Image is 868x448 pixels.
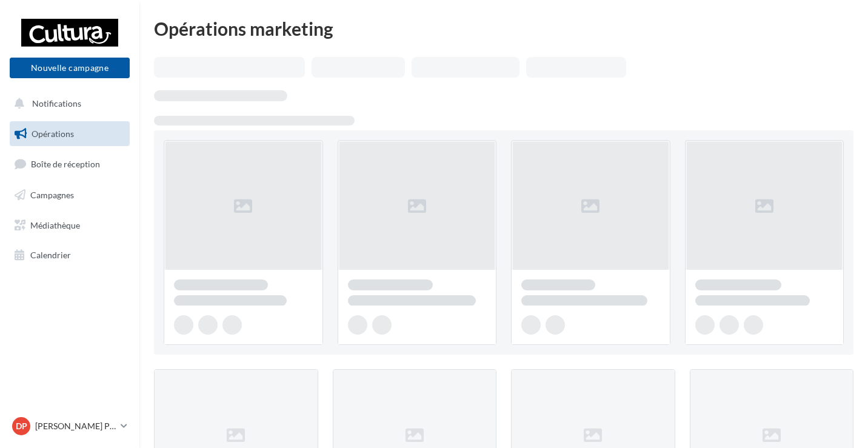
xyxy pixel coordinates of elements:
span: Opérations [32,129,74,139]
a: Calendrier [7,242,132,268]
span: Notifications [32,98,81,109]
div: Opérations marketing [154,19,853,38]
button: Nouvelle campagne [10,58,130,78]
a: Opérations [7,121,132,147]
span: DP [16,420,27,432]
a: DP [PERSON_NAME] PH THAMARET [10,415,130,438]
span: Campagnes [30,190,74,200]
a: Campagnes [7,182,132,208]
a: Boîte de réception [7,151,132,177]
span: Calendrier [30,250,71,260]
span: Médiathèque [30,219,80,230]
p: [PERSON_NAME] PH THAMARET [35,420,116,432]
button: Notifications [7,91,127,116]
span: Boîte de réception [31,159,100,169]
a: Médiathèque [7,213,132,238]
